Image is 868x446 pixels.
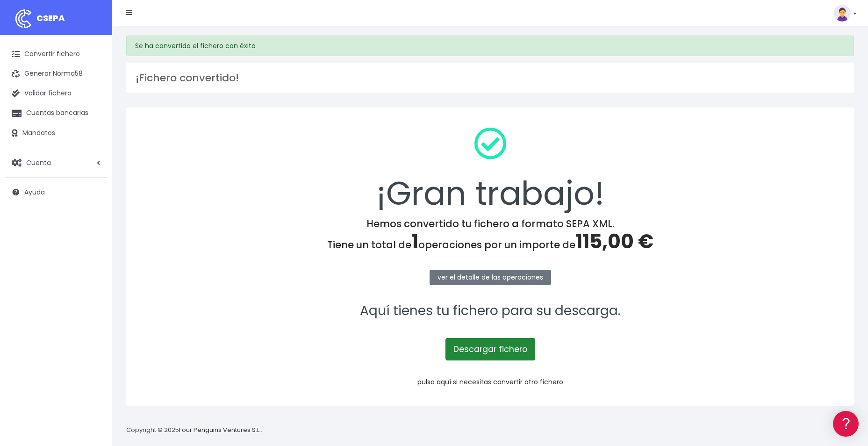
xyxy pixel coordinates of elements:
span: 1 [411,228,418,255]
a: Descargar fichero [445,338,535,360]
a: ver el detalle de las operaciones [430,270,551,285]
a: Mandatos [5,123,108,143]
span: CSEPA [36,12,65,24]
a: pulsa aquí si necesitas convertir otro fichero [417,377,563,387]
a: Problemas habituales [9,133,178,147]
a: Videotutoriales [9,147,178,162]
a: Información general [9,79,178,94]
p: Copyright © 2025 . [126,425,262,435]
div: Información general [9,65,178,74]
a: Ayuda [5,182,108,202]
a: Cuenta [5,153,108,173]
h4: Hemos convertido tu fichero a formato SEPA XML. Tiene un total de operaciones por un importe de [138,218,842,253]
img: logo [12,7,35,30]
div: Facturación [9,186,178,194]
a: Perfiles de empresas [9,162,178,176]
a: API [9,239,178,253]
span: Cuenta [26,158,51,167]
div: ¡Gran trabajo! [138,120,842,218]
button: Contáctanos [9,250,178,266]
a: POWERED BY ENCHANT [129,269,180,278]
span: 115,00 € [575,228,653,255]
a: Validar fichero [5,84,108,103]
a: Cuentas bancarias [5,103,108,123]
h3: ¡Fichero convertido! [136,72,845,84]
a: Convertir fichero [5,44,108,64]
a: Formatos [9,118,178,133]
span: Ayuda [24,187,45,197]
div: Convertir ficheros [9,103,178,112]
p: Aquí tienes tu fichero para su descarga. [138,301,842,322]
div: Se ha convertido el fichero con éxito [126,36,854,56]
div: Programadores [9,224,178,233]
a: Four Penguins Ventures S.L. [179,425,261,434]
a: Generar Norma58 [5,64,108,84]
img: profile [834,5,851,22]
a: General [9,201,178,215]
